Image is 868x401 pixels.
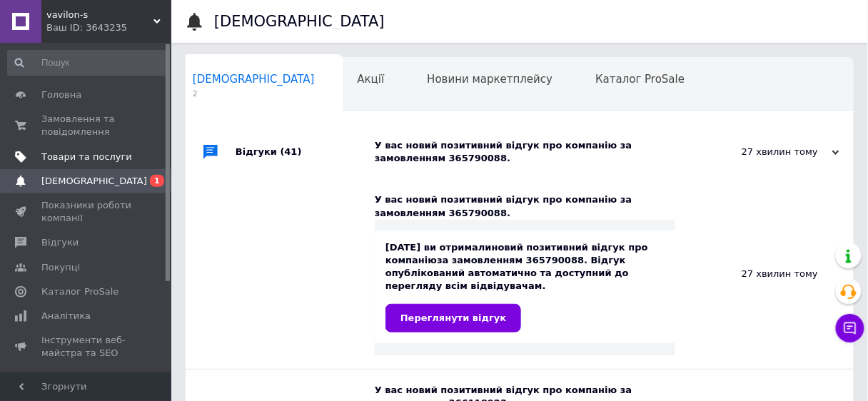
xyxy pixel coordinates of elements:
[7,50,168,76] input: Пошук
[193,88,315,99] span: 2
[385,242,648,265] b: новий позитивний відгук про компанію
[41,199,132,225] span: Показники роботи компанії
[385,241,665,333] div: [DATE] ви отримали за замовленням 365790088. Відгук опублікований автоматично та доступний до пер...
[41,236,79,249] span: Відгуки
[675,179,854,368] div: 27 хвилин тому
[375,193,675,219] div: У вас новий позитивний відгук про компанію за замовленням 365790088.
[41,285,118,298] span: Каталог ProSale
[358,73,385,86] span: Акції
[41,334,132,360] span: Інструменти веб-майстра та SEO
[427,73,552,86] span: Новини маркетплейсу
[46,21,171,34] div: Ваш ID: 3643235
[41,151,132,163] span: Товари та послуги
[193,73,315,86] span: [DEMOGRAPHIC_DATA]
[375,139,697,165] div: У вас новий позитивний відгук про компанію за замовленням 365790088.
[41,175,147,188] span: [DEMOGRAPHIC_DATA]
[236,125,375,179] div: Відгуки
[281,146,302,157] span: (41)
[41,261,80,274] span: Покупці
[41,113,132,138] span: Замовлення та повідомлення
[400,313,506,323] span: Переглянути відгук
[46,9,153,21] span: vavilon-s
[595,73,685,86] span: Каталог ProSale
[41,371,132,397] span: Управління сайтом
[214,13,385,30] h1: [DEMOGRAPHIC_DATA]
[41,310,91,323] span: Аналітика
[385,304,521,333] a: Переглянути відгук
[697,146,839,158] div: 27 хвилин тому
[150,175,164,187] span: 1
[836,314,864,342] button: Чат з покупцем
[41,88,81,101] span: Головна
